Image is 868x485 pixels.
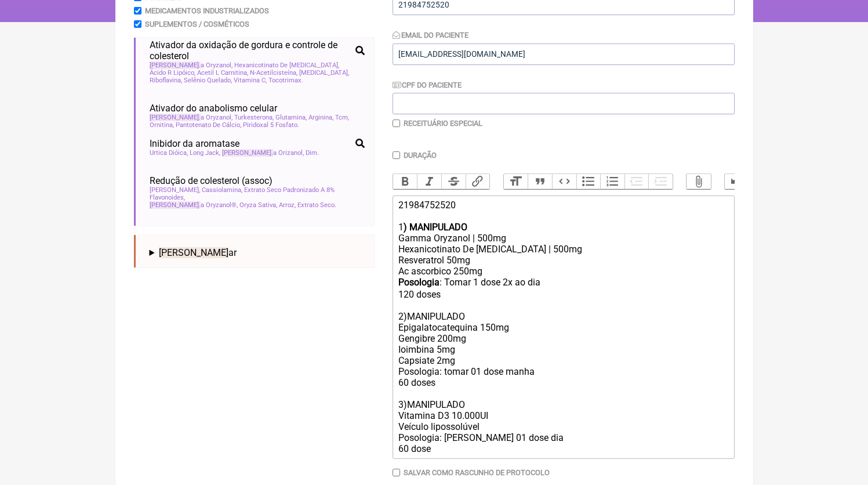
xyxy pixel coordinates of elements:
[150,149,188,157] span: Urtica Dióica
[725,174,749,189] button: Undo
[150,77,182,84] span: Riboflavina
[159,247,228,258] span: [PERSON_NAME]
[234,61,339,69] span: Hexanicotinato De [MEDICAL_DATA]
[398,233,728,244] div: Gamma Oryzanol | 500mg
[145,20,249,28] label: Suplementos / Cosméticos
[150,61,201,69] span: [PERSON_NAME]
[184,77,232,84] span: Selênio Quelado
[393,174,417,189] button: Bold
[398,277,440,288] strong: Posologia
[417,174,441,189] button: Italic
[466,174,490,189] button: Link
[150,114,233,121] span: a Oryzanol
[398,277,728,454] div: : Tomar 1 dose 2x ao dia ㅤ 120 doses 2)MANIPULADO Epigalatocatequina 150mg Gengibre 200mg Ioimbin...
[150,247,365,258] summary: [PERSON_NAME]ar
[308,114,333,121] span: Arginina
[624,174,649,189] button: Decrease Level
[398,244,728,255] div: Hexanicotinato De [MEDICAL_DATA] | 500mg
[159,247,237,258] span: ar
[306,149,319,157] span: Dim
[150,61,233,69] span: a Oryzanol
[275,114,307,121] span: Glutamina
[335,114,349,121] span: Tcm
[150,121,174,129] span: Ornitina
[504,174,528,189] button: Heading
[600,174,624,189] button: Numbers
[150,201,336,209] span: a Oryzanol®, Oryza Sativa, Arroz, Extrato Seco
[552,174,576,189] button: Code
[404,119,482,128] label: Receituário Especial
[150,138,239,149] span: Inibidor da aromatase
[299,69,349,77] span: [MEDICAL_DATA]
[150,39,351,61] span: Ativador da oxidação de gordura e controle de colesterol
[190,149,220,157] span: Long Jack
[222,149,273,157] span: [PERSON_NAME]
[404,468,550,477] label: Salvar como rascunho de Protocolo
[150,114,201,121] span: [PERSON_NAME]
[687,174,711,189] button: Attach Files
[404,222,467,233] strong: ) MANIPULADO
[393,81,462,89] label: CPF do Paciente
[648,174,673,189] button: Increase Level
[150,201,201,209] span: [PERSON_NAME]
[234,77,267,84] span: Vitamina C
[576,174,601,189] button: Bullets
[150,186,365,201] span: [PERSON_NAME], Cassiolamina, Extrato Seco Padronizado A 8% Flavonoides
[222,149,304,157] span: a Orizanol
[243,121,299,129] span: Piridoxal 5 Fosfato
[441,174,466,189] button: Strikethrough
[250,69,297,77] span: N-Acetilcisteína
[404,151,437,160] label: Duração
[150,175,273,186] span: Redução de colesterol (assoc)
[234,114,274,121] span: Turkesterona
[398,200,728,233] div: 21984752520 1
[528,174,552,189] button: Quote
[398,255,728,277] div: Resveratrol 50mg Ac ascorbico 250mg
[197,69,248,77] span: Acetil L Carnitina
[268,77,303,84] span: Tocotrimax
[145,6,269,15] label: Medicamentos Industrializados
[150,103,277,114] span: Ativador do anabolismo celular
[176,121,241,129] span: Pantotenato De Cálcio
[393,31,469,39] label: Email do Paciente
[150,69,195,77] span: Ácido R Lipóico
